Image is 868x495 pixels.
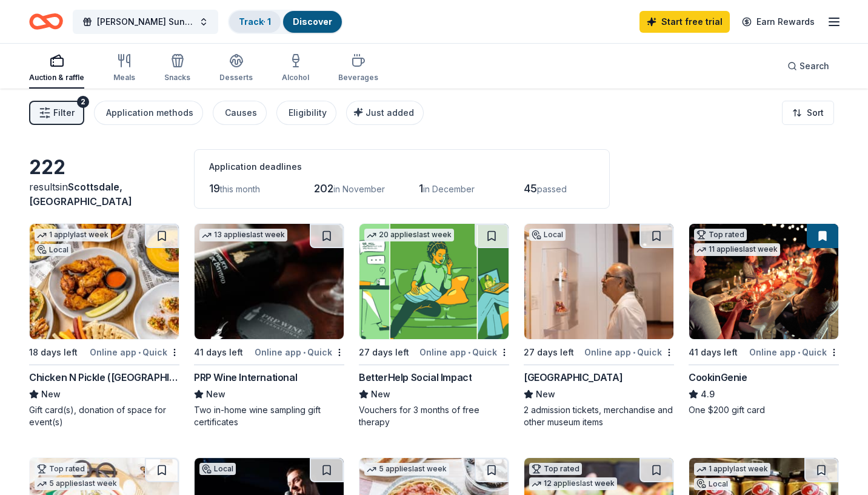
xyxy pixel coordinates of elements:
div: Online app Quick [90,345,179,360]
div: Chicken N Pickle ([GEOGRAPHIC_DATA]) [29,370,179,385]
span: 1 [419,182,423,195]
div: Top rated [694,229,747,241]
div: Local [35,244,71,256]
div: Online app Quick [419,345,509,360]
button: Auction & raffle [29,49,84,89]
div: 1 apply last week [694,463,770,476]
button: Search [778,54,839,78]
button: Snacks [164,49,190,89]
div: Snacks [164,73,190,82]
div: 41 days left [689,345,738,360]
span: 4.9 [701,387,715,402]
div: Local [694,478,730,490]
img: Image for Chicken N Pickle (Glendale) [30,224,179,339]
div: Top rated [35,463,87,475]
span: [PERSON_NAME] Sunset Classic Charity Golf Tournament [97,15,194,29]
a: Start free trial [639,11,730,33]
div: Desserts [219,73,253,82]
a: Discover [293,16,332,27]
div: Local [199,463,236,475]
div: Alcohol [282,73,309,82]
span: this month [220,184,260,194]
span: • [798,348,800,357]
button: Beverages [338,49,378,89]
div: 41 days left [194,345,243,360]
a: Track· 1 [239,16,271,27]
div: Beverages [338,73,378,82]
span: • [633,348,635,357]
div: CookinGenie [689,370,747,385]
button: Causes [213,101,267,125]
div: 18 days left [29,345,78,360]
a: Image for Heard MuseumLocal27 days leftOnline app•Quick[GEOGRAPHIC_DATA]New2 admission tickets, m... [524,223,674,428]
button: [PERSON_NAME] Sunset Classic Charity Golf Tournament [73,10,218,34]
span: New [536,387,555,402]
button: Filter2 [29,101,84,125]
span: Search [800,59,829,73]
div: 5 applies last week [364,463,449,476]
a: Image for PRP Wine International13 applieslast week41 days leftOnline app•QuickPRP Wine Internati... [194,223,344,428]
span: • [468,348,470,357]
div: 13 applies last week [199,229,287,241]
div: results [29,180,179,209]
div: Vouchers for 3 months of free therapy [359,404,509,428]
div: 2 admission tickets, merchandise and other museum items [524,404,674,428]
button: Sort [782,101,834,125]
div: 12 applies last week [529,477,617,490]
img: Image for CookinGenie [689,224,838,339]
a: Image for Chicken N Pickle (Glendale)1 applylast weekLocal18 days leftOnline app•QuickChicken N P... [29,223,179,428]
button: Application methods [94,101,203,125]
span: in December [423,184,475,194]
img: Image for Heard Museum [524,224,673,339]
button: Track· 1Discover [228,10,343,34]
span: Sort [807,106,824,120]
span: 45 [524,182,537,195]
button: Just added [346,101,424,125]
div: Online app Quick [584,345,674,360]
button: Eligibility [276,101,336,125]
div: Gift card(s), donation of space for event(s) [29,404,179,428]
div: Meals [113,73,135,82]
span: 19 [209,182,220,195]
div: 11 applies last week [694,243,780,256]
span: Just added [366,107,414,118]
span: • [303,348,305,357]
button: Alcohol [282,49,309,89]
div: Application methods [106,106,193,120]
button: Meals [113,49,135,89]
div: PRP Wine International [194,370,297,385]
div: Eligibility [289,106,327,120]
a: Home [29,7,63,36]
div: 20 applies last week [364,229,454,241]
a: Image for BetterHelp Social Impact20 applieslast week27 days leftOnline app•QuickBetterHelp Socia... [359,223,509,428]
div: Online app Quick [255,345,344,360]
span: New [206,387,225,402]
div: Auction & raffle [29,73,84,82]
span: • [138,348,141,357]
span: 202 [314,182,333,195]
div: Two in-home wine sampling gift certificates [194,404,344,428]
div: [GEOGRAPHIC_DATA] [524,370,623,385]
div: 2 [77,96,89,108]
div: 1 apply last week [35,229,111,241]
div: 222 [29,155,179,180]
span: Filter [53,106,75,120]
div: Top rated [529,463,582,475]
div: 5 applies last week [35,477,119,490]
span: New [371,387,390,402]
a: Earn Rewards [735,11,822,33]
img: Image for PRP Wine International [195,224,344,339]
div: Online app Quick [749,345,839,360]
div: 27 days left [524,345,574,360]
span: passed [537,184,567,194]
div: 27 days left [359,345,409,360]
div: One $200 gift card [689,404,839,416]
div: Application deadlines [209,160,595,174]
div: BetterHelp Social Impact [359,370,472,385]
a: Image for CookinGenieTop rated11 applieslast week41 days leftOnline app•QuickCookinGenie4.9One $2... [689,223,839,416]
span: in November [333,184,385,194]
button: Desserts [219,49,253,89]
img: Image for BetterHelp Social Impact [359,224,509,339]
span: Scottsdale, [GEOGRAPHIC_DATA] [29,181,132,207]
div: Local [529,229,566,241]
